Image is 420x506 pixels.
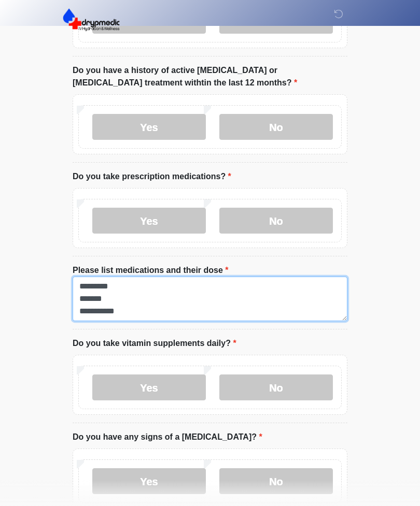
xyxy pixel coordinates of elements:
label: Do you take vitamin supplements daily? [73,337,236,350]
label: Yes [92,468,206,494]
label: Do you have any signs of a [MEDICAL_DATA]? [73,431,262,443]
label: Do you have a history of active [MEDICAL_DATA] or [MEDICAL_DATA] treatment withtin the last 12 mo... [73,64,347,89]
img: DrypMedic IV Hydration & Wellness Logo [62,8,120,32]
label: Yes [92,114,206,140]
label: No [219,468,333,494]
label: Yes [92,208,206,234]
label: No [219,374,333,400]
label: No [219,208,333,234]
label: Yes [92,374,206,400]
label: Please list medications and their dose [73,264,229,277]
label: Do you take prescription medications? [73,170,231,183]
label: No [219,114,333,140]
